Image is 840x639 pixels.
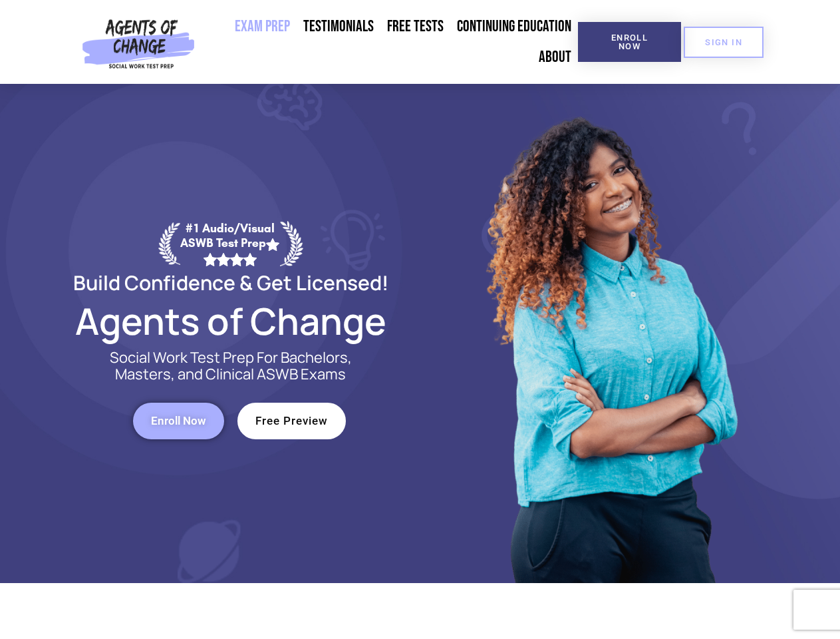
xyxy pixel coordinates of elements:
p: Social Work Test Prep For Bachelors, Masters, and Clinical ASWB Exams [94,349,367,383]
img: Website Image 1 (1) [477,84,743,583]
a: Continuing Education [450,11,578,42]
span: Enroll Now [151,415,206,427]
nav: Menu [200,11,578,73]
a: Free Preview [237,403,346,439]
a: Exam Prep [228,11,297,42]
a: About [532,42,578,73]
a: SIGN IN [684,27,764,58]
a: Testimonials [297,11,380,42]
span: Free Preview [255,415,328,427]
a: Enroll Now [133,403,224,439]
div: #1 Audio/Visual ASWB Test Prep [180,221,280,266]
a: Enroll Now [578,22,681,62]
span: Enroll Now [599,33,660,51]
a: Free Tests [380,11,450,42]
h2: Agents of Change [41,306,420,336]
h2: Build Confidence & Get Licensed! [41,273,420,292]
span: SIGN IN [705,38,742,47]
